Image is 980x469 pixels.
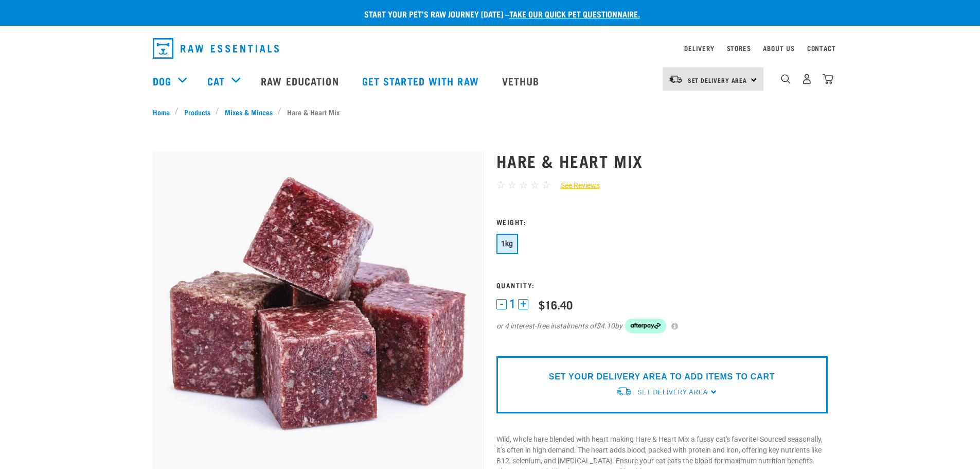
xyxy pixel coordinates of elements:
[492,60,553,101] a: Vethub
[625,319,666,333] img: Afterpay
[153,107,828,117] nav: breadcrumbs
[509,11,640,16] a: take our quick pet questionnaire.
[727,46,751,50] a: Stores
[496,281,828,289] h3: Quantity:
[684,46,714,50] a: Delivery
[219,107,278,117] a: Mixes & Minces
[207,73,225,89] a: Cat
[763,46,794,50] a: About Us
[496,218,828,225] h3: Weight:
[637,389,707,396] span: Set Delivery Area
[542,179,550,191] span: ☆
[496,299,507,309] button: -
[823,74,833,84] img: home-icon@2x.png
[539,298,573,311] div: $16.40
[496,179,505,191] span: ☆
[496,234,518,254] button: 1kg
[781,74,791,84] img: home-icon-1@2x.png
[801,74,812,84] img: user.png
[616,386,632,397] img: van-moving.png
[688,78,747,82] span: Set Delivery Area
[496,151,828,170] h1: Hare & Heart Mix
[352,60,492,101] a: Get started with Raw
[508,179,516,191] span: ☆
[153,38,279,59] img: Raw Essentials Logo
[518,299,528,309] button: +
[145,34,836,63] nav: dropdown navigation
[519,179,528,191] span: ☆
[501,239,513,248] span: 1kg
[596,321,615,332] span: $4.10
[153,73,171,89] a: Dog
[669,75,683,84] img: van-moving.png
[251,60,351,101] a: Raw Education
[496,319,828,333] div: or 4 interest-free instalments of by
[179,107,216,117] a: Products
[550,180,600,191] a: See Reviews
[153,107,175,117] a: Home
[549,371,775,383] p: SET YOUR DELIVERY AREA TO ADD ITEMS TO CART
[530,179,539,191] span: ☆
[807,46,836,50] a: Contact
[509,299,515,309] span: 1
